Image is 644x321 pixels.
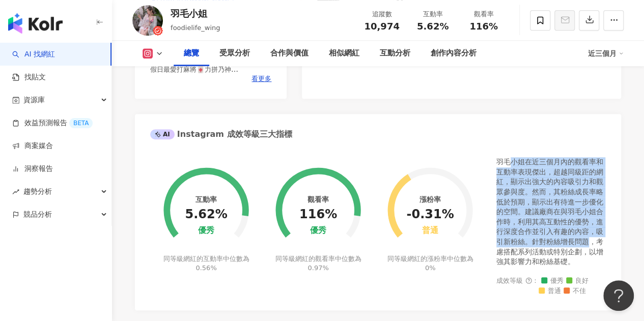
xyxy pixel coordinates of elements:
div: Instagram 成效等級三大指標 [150,129,292,140]
div: 追蹤數 [362,9,401,19]
div: 觀看率 [307,195,329,203]
div: 相似網紅 [329,47,359,60]
div: AI [150,129,175,139]
div: 受眾分析 [219,47,250,60]
span: 不佳 [564,287,586,295]
span: 看更多 [251,74,271,83]
span: 0% [425,264,436,272]
div: 互動率 [413,9,452,19]
div: 羽毛小姐 [171,7,220,20]
img: logo [8,13,63,34]
span: 普通 [539,287,561,295]
span: 10,974 [364,21,399,32]
span: 資源庫 [23,89,45,111]
img: KOL Avatar [132,5,163,36]
span: 0.56% [195,264,216,272]
div: 同等級網紅的漲粉率中位數為 [386,254,475,273]
a: 找貼文 [12,72,46,82]
span: 競品分析 [23,203,52,226]
div: 羽毛小姐在近三個月內的觀看率和互動率表現傑出，超越同級距的網紅，顯示出強大的內容吸引力和觀眾參與度。然而，其粉絲成長率略低於預期，顯示出有待進一步優化的空間。建議廠商在與羽毛小姐合作時，利用其高... [496,157,606,267]
div: 漲粉率 [419,195,441,203]
div: 同等級網紅的觀看率中位數為 [274,254,363,273]
div: 116% [299,208,337,222]
span: 0.97% [307,264,328,272]
span: 5.62% [417,21,449,32]
span: 116% [469,21,498,32]
a: 洞察報告 [12,164,53,174]
div: 互動分析 [380,47,410,60]
div: 同等級網紅的互動率中位數為 [162,254,251,273]
div: -0.31% [406,208,454,222]
span: rise [12,188,19,195]
div: 互動率 [195,195,217,203]
div: 觀看率 [464,9,503,19]
span: foodielife_wing [171,24,220,32]
a: 商案媒合 [12,141,53,151]
div: 近三個月 [588,45,624,62]
div: 優秀 [198,226,214,236]
div: 5.62% [185,208,227,222]
span: 趨勢分析 [23,180,52,203]
div: 創作內容分析 [431,47,477,60]
span: 良好 [566,277,589,285]
a: 效益預測報告BETA [12,118,93,128]
span: 優秀 [541,277,564,285]
div: 總覽 [184,47,199,60]
iframe: Help Scout Beacon - Open [603,280,634,311]
div: 成效等級 ： [496,277,606,295]
div: 合作與價值 [270,47,309,60]
div: 普通 [422,226,438,236]
a: searchAI 找網紅 [12,49,55,60]
div: 優秀 [310,226,326,236]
